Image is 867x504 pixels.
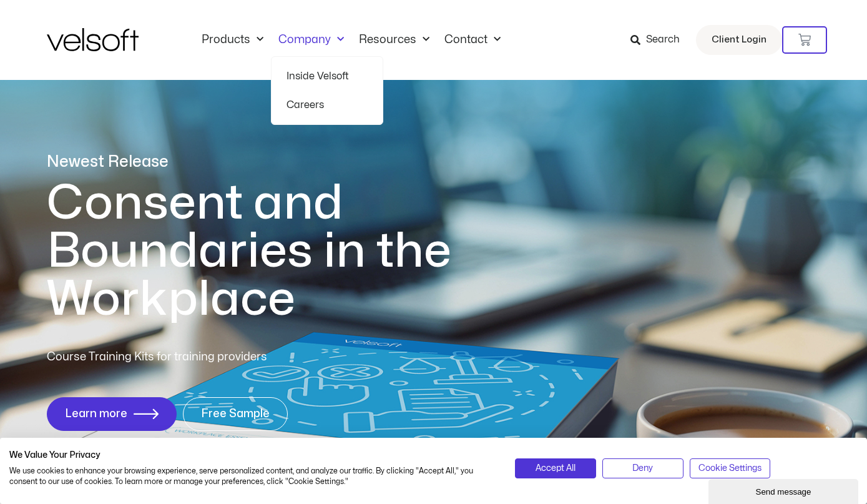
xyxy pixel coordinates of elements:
a: Free Sample [183,397,288,431]
img: Velsoft Training Materials [47,28,139,51]
a: CompanyMenu Toggle [271,33,351,47]
button: Accept all cookies [515,458,596,478]
iframe: chat widget [708,477,861,504]
a: ResourcesMenu Toggle [351,33,437,47]
span: Cookie Settings [698,462,762,475]
span: Learn more [65,408,127,420]
span: Free Sample [201,408,270,420]
a: Careers [287,91,368,119]
nav: Menu [194,33,508,47]
h2: We Value Your Privacy [9,450,496,461]
button: Deny all cookies [602,458,683,478]
h1: Consent and Boundaries in the Workplace [47,179,502,324]
button: Adjust cookie preferences [690,458,771,478]
a: Inside Velsoft [287,62,368,91]
span: Client Login [712,32,767,48]
a: Client Login [696,25,782,55]
a: Search [630,29,688,51]
span: Accept All [536,462,576,475]
a: ContactMenu Toggle [437,33,508,47]
p: Course Training Kits for training providers [47,348,358,366]
span: Search [646,32,680,48]
p: Newest Release [47,151,502,173]
a: ProductsMenu Toggle [194,33,271,47]
p: We use cookies to enhance your browsing experience, serve personalized content, and analyze our t... [9,466,496,487]
a: Learn more [47,397,177,431]
span: Deny [632,462,653,475]
ul: CompanyMenu Toggle [271,56,383,125]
